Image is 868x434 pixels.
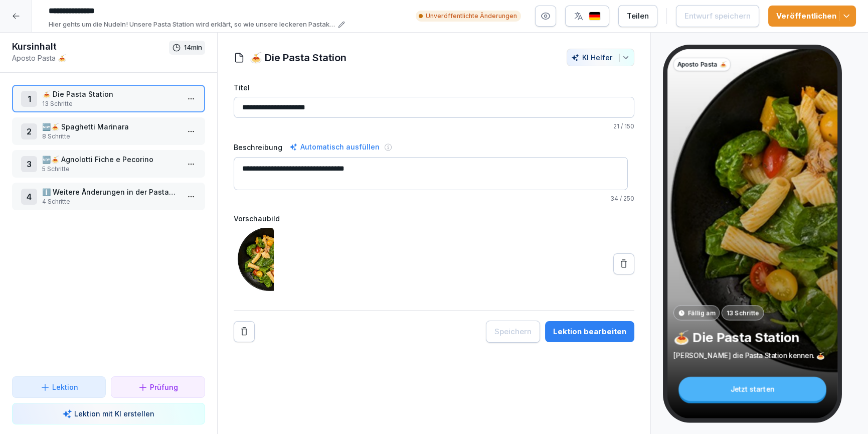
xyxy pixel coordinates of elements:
[21,91,37,107] div: 1
[111,376,205,398] button: Prüfung
[627,11,649,22] div: Teilen
[21,123,37,139] div: 2
[234,142,282,153] label: Beschreibung
[12,403,205,424] button: Lektion mit KI erstellen
[49,20,335,30] p: Hier gehts um die Nudeln! Unsere Pasta Station wird erklärt, so wie unsere leckeren Pastakreation...
[494,326,532,337] div: Speichern
[234,321,255,342] button: Remove
[613,122,619,130] span: 21
[545,321,634,342] button: Lektion bearbeiten
[486,321,540,343] button: Speichern
[688,308,715,317] p: Fällig am
[678,377,826,401] div: Jetzt starten
[287,141,382,153] div: Automatisch ausfüllen
[676,5,759,27] button: Entwurf speichern
[42,132,179,141] p: 8 Schritte
[12,376,106,398] button: Lektion
[589,12,601,21] img: de.svg
[42,187,179,197] p: ℹ️ Weitere Änderungen in der Pasta-Sparte
[618,5,657,27] button: Teilen
[42,197,179,206] p: 4 Schritte
[610,195,618,202] span: 34
[12,150,205,178] div: 3🆕🍝 Agnolotti Fiche e Pecorino5 Schritte
[42,165,179,174] p: 5 Schritte
[12,41,169,53] h1: Kursinhalt
[567,49,634,66] button: KI Helfer
[726,308,759,317] p: 13 Schritte
[12,183,205,210] div: 4ℹ️ Weitere Änderungen in der Pasta-Sparte4 Schritte
[673,329,831,346] p: 🍝 Die Pasta Station
[571,53,630,62] div: KI Helfer
[42,89,179,99] p: 🍝 Die Pasta Station
[234,194,635,203] p: / 250
[21,156,37,172] div: 3
[553,326,626,337] div: Lektion bearbeiten
[42,154,179,165] p: 🆕🍝 Agnolotti Fiche e Pecorino
[74,408,154,419] p: Lektion mit KI erstellen
[776,11,848,22] div: Veröffentlichen
[234,213,635,224] label: Vorschaubild
[42,121,179,132] p: 🆕🍝 Spaghetti Marinara
[684,11,751,22] div: Entwurf speichern
[677,60,727,69] p: Aposto Pasta 🍝
[52,382,78,392] p: Lektion
[21,189,37,205] div: 4
[12,53,169,63] p: Aposto Pasta 🍝
[673,351,831,360] p: [PERSON_NAME] die Pasta Station kennen. 🍝
[234,82,635,93] label: Titel
[184,43,202,53] p: 14 min
[250,50,346,65] h1: 🍝 Die Pasta Station
[150,382,178,392] p: Prüfung
[234,122,635,131] p: / 150
[12,117,205,145] div: 2🆕🍝 Spaghetti Marinara8 Schritte
[42,99,179,108] p: 13 Schritte
[234,228,274,300] img: km9ubufai50y5ac5zrfndyba.png
[768,6,856,27] button: Veröffentlichen
[12,85,205,112] div: 1🍝 Die Pasta Station13 Schritte
[426,12,517,21] p: Unveröffentlichte Änderungen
